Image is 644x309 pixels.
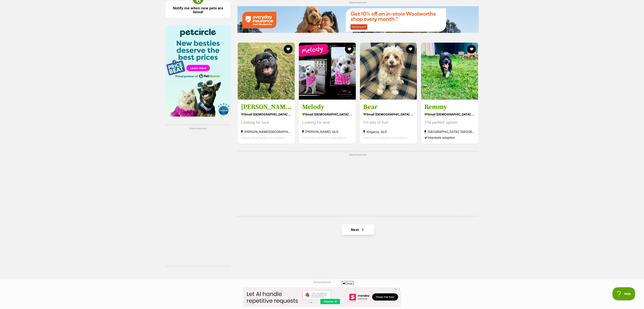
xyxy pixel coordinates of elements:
a: Remmy small [DEMOGRAPHIC_DATA] Dog The perfect sploot! [GEOGRAPHIC_DATA], [GEOGRAPHIC_DATA] Inter... [421,99,478,144]
iframe: Advertisement [253,159,463,213]
img: Melody - Maltese Dog [299,43,356,100]
iframe: Advertisement [166,132,231,263]
nav: Pagination [237,224,479,235]
strong: small [DEMOGRAPHIC_DATA] Dog [424,111,475,117]
div: Advertisement [237,150,479,217]
button: favourite [406,45,415,53]
span: Interstate adoption unavailable [363,135,407,139]
strong: small [DEMOGRAPHIC_DATA] Dog [363,111,414,117]
div: The perfect sploot! [424,119,475,125]
span: Interstate adoption unavailable [241,135,285,139]
div: Looking for love [241,119,291,125]
div: Interstate adoption [424,134,475,140]
a: [PERSON_NAME] small [DEMOGRAPHIC_DATA] Dog Looking for love [PERSON_NAME][GEOGRAPHIC_DATA], [GEOG... [238,99,295,144]
img: Henry - Pug x French Bulldog [238,43,295,100]
a: Melody small [DEMOGRAPHIC_DATA] Dog Looking for love [PERSON_NAME], QLD Interstate adoption unava... [299,99,356,144]
h3: Remmy [424,103,475,111]
strong: small [DEMOGRAPHIC_DATA] Dog [241,111,291,117]
strong: Kingaroy, QLD [363,129,414,134]
div: Looking for love [302,119,353,125]
div: I'm lots of fun! [363,119,414,125]
img: Everyday Insurance promotional banner [237,6,479,33]
a: Bear small [DEMOGRAPHIC_DATA] Dog I'm lots of fun! Kingaroy, QLD Interstate adoption unavailable [360,99,417,144]
strong: [PERSON_NAME], QLD [302,129,353,134]
span: Close [342,281,354,286]
strong: [PERSON_NAME][GEOGRAPHIC_DATA], [GEOGRAPHIC_DATA] [241,129,291,134]
strong: [GEOGRAPHIC_DATA], [GEOGRAPHIC_DATA] [424,129,475,134]
h3: Bear [363,103,414,111]
h3: [PERSON_NAME] [241,103,291,111]
img: Remmy - Staffordshire Bull Terrier Dog [421,43,478,100]
div: Advertisement [166,124,231,267]
a: Next page [342,224,374,235]
strong: small [DEMOGRAPHIC_DATA] Dog [302,111,353,117]
iframe: Advertisement [243,287,401,307]
span: Interstate adoption unavailable [302,135,346,139]
a: Everyday Insurance promotional banner [237,6,479,34]
iframe: Help Scout Beacon - Open [612,287,635,300]
a: Notify me when new pets are listed! [166,1,231,18]
span: Advertisement [349,1,367,4]
img: Bear - Cavalier King Charles Spaniel x Poodle (Miniature) Dog [360,43,417,100]
img: Pet Circle promo banner [166,25,231,117]
button: favourite [284,45,293,53]
h3: Melody [302,103,353,111]
button: favourite [345,45,354,53]
button: favourite [467,45,476,53]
